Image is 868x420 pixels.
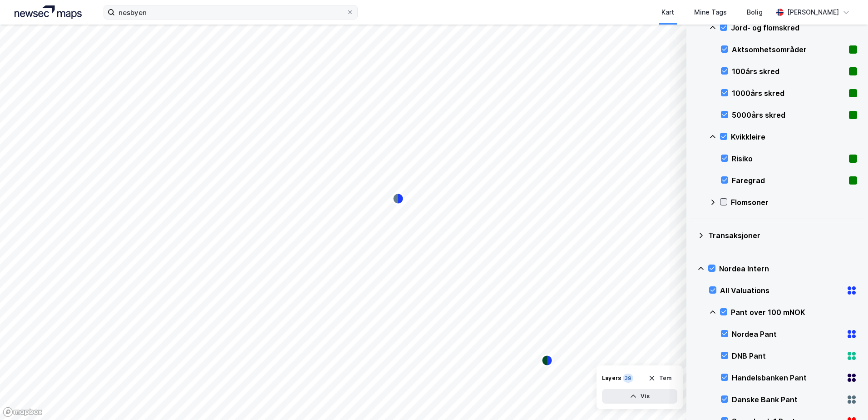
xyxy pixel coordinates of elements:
div: Map marker [542,355,552,366]
div: Risiko [732,153,845,164]
div: [PERSON_NAME] [787,7,839,18]
div: Kvikkleire [731,131,857,142]
div: Kart [661,7,674,18]
iframe: Chat Widget [823,376,868,420]
div: Faregrad [732,175,845,186]
div: Layers [602,375,621,382]
div: All Valuations [720,285,843,296]
div: Jord- og flomskred [731,22,857,33]
img: logo.a4113a55bc3d86da70a041830d287a7e.svg [15,5,82,19]
div: Map marker [393,193,404,204]
div: Nordea Intern [719,263,857,274]
button: Vis [602,389,677,404]
div: 100års skred [732,66,845,77]
div: 39 [623,374,633,383]
input: Søk på adresse, matrikkel, gårdeiere, leietakere eller personer [115,5,346,19]
div: Mine Tags [694,7,727,18]
div: Handelsbanken Pant [732,372,843,383]
div: Aktsomhetsområder [732,44,845,55]
div: Danske Bank Pant [732,394,843,405]
div: DNB Pant [732,350,843,361]
div: Transaksjoner [708,230,857,241]
div: Pant over 100 mNOK [731,307,857,318]
div: Nordea Pant [732,329,843,340]
div: 1000års skred [732,88,845,99]
div: Bolig [747,7,763,18]
a: Mapbox homepage [3,407,43,417]
button: Tøm [642,371,677,385]
div: Flomsoner [731,197,857,208]
div: 5000års skred [732,110,845,120]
